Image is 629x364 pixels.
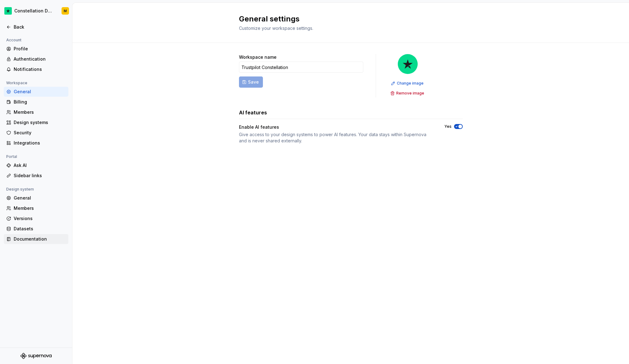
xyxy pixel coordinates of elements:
[14,226,66,232] div: Datasets
[4,224,68,234] a: Datasets
[4,64,68,74] a: Notifications
[4,44,68,54] a: Profile
[14,89,66,95] div: General
[239,109,267,116] h3: AI features
[4,128,68,138] a: Security
[4,97,68,107] a: Billing
[14,46,66,52] div: Profile
[239,131,433,144] div: Give access to your design systems to power AI features. Your data stays within Supernova and is ...
[4,234,68,244] a: Documentation
[4,186,36,193] div: Design system
[14,8,54,14] div: Constellation Design System
[4,214,68,223] a: Versions
[4,171,68,181] a: Sidebar links
[14,119,66,126] div: Design systems
[14,173,66,179] div: Sidebar links
[239,25,313,31] span: Customize your workspace settings.
[397,81,424,86] span: Change image
[1,4,71,18] button: Constellation Design SystemM
[14,140,66,146] div: Integrations
[4,22,68,32] a: Back
[64,8,67,13] div: M
[239,124,433,130] div: Enable AI features
[4,117,68,127] a: Design systems
[21,353,52,359] svg: Supernova Logo
[388,89,427,98] button: Remove image
[4,193,68,203] a: General
[4,54,68,64] a: Authentication
[239,14,455,24] h2: General settings
[14,56,66,62] div: Authentication
[4,160,68,170] a: Ask AI
[396,91,424,96] span: Remove image
[4,153,20,160] div: Portal
[14,99,66,105] div: Billing
[14,109,66,115] div: Members
[4,107,68,117] a: Members
[239,54,277,60] label: Workspace name
[4,87,68,97] a: General
[4,138,68,148] a: Integrations
[14,195,66,201] div: General
[14,162,66,168] div: Ask AI
[14,205,66,211] div: Members
[14,215,66,222] div: Versions
[14,24,66,30] div: Back
[444,124,452,129] label: Yes
[4,203,68,213] a: Members
[14,66,66,72] div: Notifications
[14,130,66,136] div: Security
[389,79,426,88] button: Change image
[398,54,418,74] img: d602db7a-5e75-4dfe-a0a4-4b8163c7bad2.png
[14,236,66,242] div: Documentation
[4,36,24,44] div: Account
[4,7,12,15] img: d602db7a-5e75-4dfe-a0a4-4b8163c7bad2.png
[4,79,30,87] div: Workspace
